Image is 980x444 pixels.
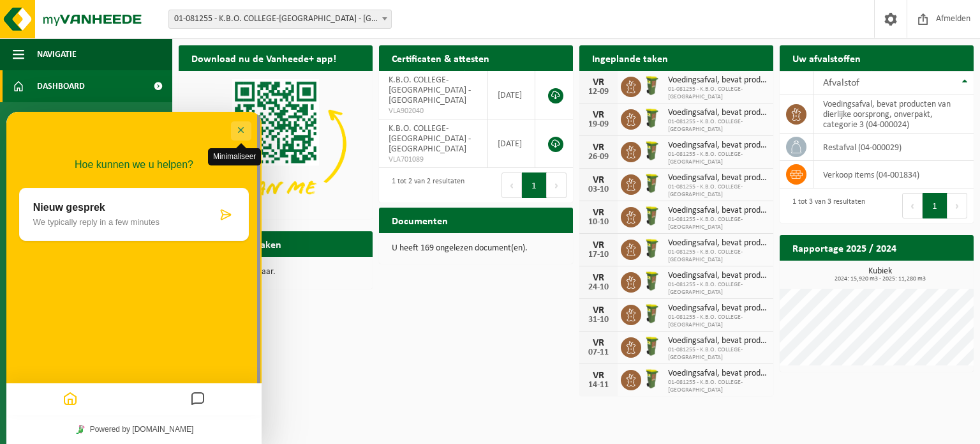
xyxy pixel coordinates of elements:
span: 01-081255 - K.B.O. COLLEGE-[GEOGRAPHIC_DATA] [668,183,767,199]
span: Voedingsafval, bevat producten van dierlijke oorsprong, onverpakt, categorie 3 [668,108,767,118]
span: Voedingsafval, bevat producten van dierlijke oorsprong, onverpakt, categorie 3 [668,206,767,216]
button: Next [547,172,567,198]
span: 01-081255 - K.B.O. COLLEGE-SLEUTELBOS - OUDENAARDE [168,10,392,29]
span: Voedingsafval, bevat producten van dierlijke oorsprong, onverpakt, categorie 3 [668,75,767,86]
img: Tawky_16x16.svg [70,313,78,322]
span: 01-081255 - K.B.O. COLLEGE-[GEOGRAPHIC_DATA] [668,86,767,101]
img: WB-0060-HPE-GN-50 [641,172,663,194]
div: VR [586,208,611,218]
h3: Kubiek [786,267,974,282]
div: VR [586,175,611,185]
span: Voedingsafval, bevat producten van dierlijke oorsprong, onverpakt, categorie 3 [668,238,767,249]
span: K.B.O. COLLEGE-[GEOGRAPHIC_DATA] - [GEOGRAPHIC_DATA] [389,75,471,105]
div: VR [586,77,611,88]
span: Afvalstof [823,78,859,88]
span: Voedingsafval, bevat producten van dierlijke oorsprong, onverpakt, categorie 3 [668,173,767,183]
span: 01-081255 - K.B.O. COLLEGE-[GEOGRAPHIC_DATA] [668,281,767,296]
span: Bedrijfsgegevens [37,102,112,134]
h2: Ingeplande taken [579,45,681,70]
div: VR [586,338,611,348]
div: VR [586,240,611,250]
button: Next [947,193,967,218]
div: 12-09 [586,88,611,96]
button: Previous [501,172,522,198]
span: Voedingsafval, bevat producten van dierlijke oorsprong, onverpakt, categorie 3 [668,369,767,379]
div: 1 tot 2 van 2 resultaten [385,171,464,199]
div: 14-11 [586,381,611,390]
h2: Uw afvalstoffen [780,45,873,70]
span: Navigatie [37,38,77,70]
button: 1 [923,193,947,218]
span: VLA701089 [389,155,478,165]
div: VR [586,110,611,120]
div: 1 tot 3 van 3 resultaten [786,192,865,220]
div: 07-11 [586,348,611,357]
a: Bekijk rapportage [879,260,972,286]
img: WB-0060-HPE-GN-50 [641,75,663,96]
button: 1 [522,172,547,198]
img: WB-0060-HPE-GN-50 [641,335,663,357]
img: Download de VHEPlus App [179,71,373,217]
div: 10-10 [586,218,611,227]
img: WB-0060-HPE-GN-50 [641,368,663,390]
span: Voedingsafval, bevat producten van dierlijke oorsprong, onverpakt, categorie 3 [668,303,767,314]
span: Voedingsafval, bevat producten van dierlijke oorsprong, onverpakt, categorie 3 [668,336,767,346]
span: 01-081255 - K.B.O. COLLEGE-[GEOGRAPHIC_DATA] [668,379,767,394]
a: Powered by [DOMAIN_NAME] [64,309,191,326]
h2: Certificaten & attesten [379,45,502,70]
div: 31-10 [586,316,611,325]
img: WB-0060-HPE-GN-50 [641,303,663,325]
button: Home [53,275,75,300]
td: restafval (04-000029) [813,134,974,161]
div: VR [586,273,611,283]
p: Geen data beschikbaar. [191,268,360,277]
span: 01-081255 - K.B.O. COLLEGE-[GEOGRAPHIC_DATA] [668,314,767,329]
td: [DATE] [488,71,535,119]
td: voedingsafval, bevat producten van dierlijke oorsprong, onverpakt, categorie 3 (04-000024) [813,95,974,134]
span: Voedingsafval, bevat producten van dierlijke oorsprong, onverpakt, categorie 3 [668,141,767,151]
h2: Download nu de Vanheede+ app! [179,45,349,70]
h2: Documenten [379,208,461,233]
button: Previous [902,193,923,218]
div: 24-10 [586,283,611,292]
div: 19-09 [586,120,611,129]
img: WB-0060-HPE-GN-50 [641,107,663,129]
span: Dashboard [37,70,85,102]
h2: Rapportage 2025 / 2024 [780,235,909,260]
span: VLA902040 [389,106,478,116]
span: 01-081255 - K.B.O. COLLEGE-[GEOGRAPHIC_DATA] [668,151,767,166]
span: 01-081255 - K.B.O. COLLEGE-[GEOGRAPHIC_DATA] [668,118,767,134]
td: [DATE] [488,119,535,168]
span: 01-081255 - K.B.O. COLLEGE-[GEOGRAPHIC_DATA] [668,216,767,231]
td: verkoop items (04-001834) [813,161,974,188]
img: WB-0060-HPE-GN-50 [641,205,663,227]
span: Voedingsafval, bevat producten van dierlijke oorsprong, onverpakt, categorie 3 [668,271,767,281]
div: 03-10 [586,185,611,194]
button: Messages [181,275,202,300]
img: WB-0060-HPE-GN-50 [641,270,663,292]
span: K.B.O. COLLEGE-[GEOGRAPHIC_DATA] - [GEOGRAPHIC_DATA] [389,124,471,154]
div: VR [586,305,611,316]
span: 2024: 15,920 m3 - 2025: 11,280 m3 [786,276,974,282]
div: VR [586,371,611,381]
iframe: chat widget [6,112,262,444]
span: 01-081255 - K.B.O. COLLEGE-SLEUTELBOS - OUDENAARDE [169,10,391,28]
div: 26-09 [586,153,611,162]
p: U heeft 169 ongelezen document(en). [392,244,560,253]
div: VR [586,142,611,153]
img: WB-0060-HPE-GN-50 [641,140,663,162]
span: 01-081255 - K.B.O. COLLEGE-[GEOGRAPHIC_DATA] [668,249,767,264]
div: 17-10 [586,250,611,259]
span: 01-081255 - K.B.O. COLLEGE-[GEOGRAPHIC_DATA] [668,346,767,362]
img: WB-0060-HPE-GN-50 [641,238,663,259]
